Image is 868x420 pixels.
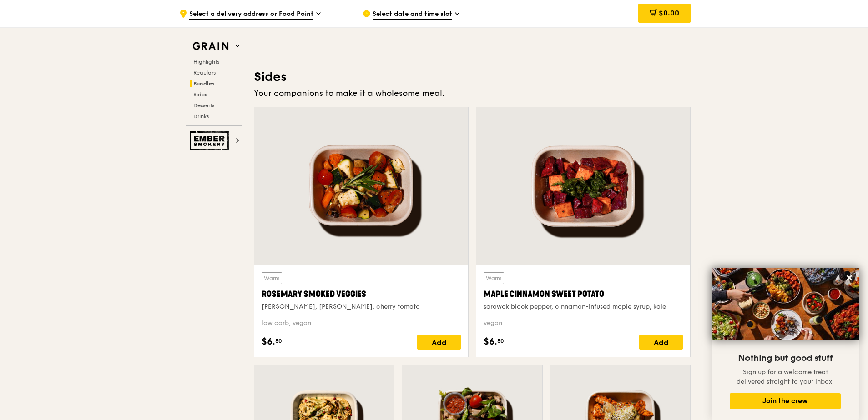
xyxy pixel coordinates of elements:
[737,368,834,385] span: Sign up for a welcome treat delivered straight to your inbox.
[484,288,683,300] div: Maple Cinnamon Sweet Potato
[712,268,859,340] img: DSC07876-Edit02-Large.jpeg
[189,10,313,20] span: Select a delivery address or Food Point
[262,335,275,349] span: $6.
[254,87,691,100] div: Your companions to make it a wholesome meal.
[275,337,282,345] span: 50
[484,319,683,328] div: vegan
[738,353,833,364] span: Nothing but good stuff
[193,59,219,65] span: Highlights
[484,302,683,311] div: sarawak black pepper, cinnamon-infused maple syrup, kale
[193,102,214,109] span: Desserts
[484,272,504,284] div: Warm
[190,38,232,55] img: Grain web logo
[659,9,679,17] span: $0.00
[193,80,215,87] span: Bundles
[262,288,461,300] div: Rosemary Smoked Veggies
[193,70,216,76] span: Regulars
[639,335,683,350] div: Add
[842,270,857,285] button: Close
[190,131,232,150] img: Ember Smokery web logo
[484,335,497,349] span: $6.
[254,69,691,85] h3: Sides
[262,272,282,284] div: Warm
[373,10,452,20] span: Select date and time slot
[193,91,207,98] span: Sides
[417,335,461,350] div: Add
[262,302,461,311] div: [PERSON_NAME], [PERSON_NAME], cherry tomato
[730,393,841,409] button: Join the crew
[497,337,504,345] span: 50
[193,113,209,120] span: Drinks
[262,319,461,328] div: low carb, vegan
